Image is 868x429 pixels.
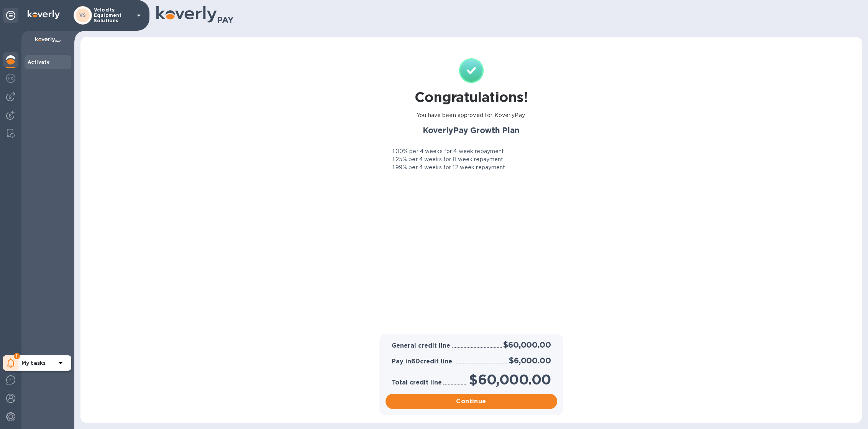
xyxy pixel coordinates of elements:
[386,394,557,409] button: Continue
[392,397,551,406] span: Continue
[6,74,15,83] img: Foreign exchange
[14,353,20,359] span: 1
[381,125,562,135] h2: KoverlyPay Growth Plan
[3,8,18,23] div: Unpin categories
[392,147,504,155] p: 1.00% per 4 weeks for 4 week repayment
[417,111,526,119] p: You have been approved for KoverlyPay.
[392,155,504,163] p: 1.25% per 4 weeks for 8 week repayment
[392,342,450,350] h3: General credit line
[392,358,452,365] h3: Pay in 60 credit line
[79,12,86,18] b: VS
[392,379,442,386] h3: Total credit line
[469,371,551,388] h1: $60,000.00
[415,89,528,105] h1: Congratulations!
[503,340,551,350] h2: $60,000.00
[94,7,132,23] p: Velocity Equipment Solutions
[21,360,46,366] b: My tasks
[509,356,551,365] h2: $6,000.00
[392,163,505,172] p: 1.99% per 4 weeks for 12 week repayment
[28,10,60,19] img: Logo
[28,59,50,65] b: Activate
